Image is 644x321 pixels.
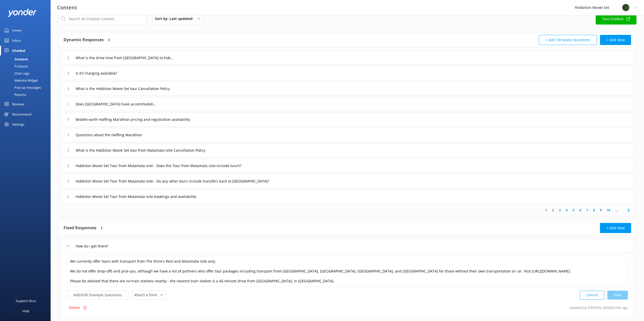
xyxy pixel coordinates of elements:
[12,109,31,119] div: Recommend
[16,296,36,306] div: Support Docs
[64,35,104,45] h4: Dynamic Responses
[22,306,29,316] div: Help
[12,25,22,35] div: Home
[3,77,38,84] div: Website Widget
[596,13,636,25] a: Test Chatbot
[155,16,196,21] span: Sort by: Last updated
[67,291,128,300] button: Add/Edit Example Questions
[600,35,631,45] button: + Add New
[591,208,597,213] a: 8
[58,13,147,25] input: Search all Chatbot Content
[556,208,563,213] a: 3
[613,208,620,213] span: ...
[600,223,631,233] button: + Add New
[3,63,28,70] div: Products
[3,91,51,98] a: Reports
[569,303,628,312] p: Updated by [PERSON_NAME] 1mth ago
[577,208,584,213] a: 6
[622,4,630,11] img: 34-1720495293.png
[3,56,28,63] div: Content
[3,91,26,98] div: Reports
[134,292,160,298] span: Attach a form
[3,63,51,70] a: Products
[3,84,51,91] a: Pop-up messages
[570,208,577,213] a: 5
[12,35,21,45] div: Inbox
[584,208,591,213] a: 7
[597,208,604,213] a: 9
[3,77,51,84] a: Website Widget
[604,208,613,213] a: 10
[12,119,24,129] div: Settings
[539,35,597,45] button: + Add Template Questions
[3,70,51,77] a: Chat Logs
[3,70,29,77] div: Chat Logs
[12,99,24,109] div: Reviews
[8,9,37,17] img: yonder-white-logo.png
[67,256,627,287] textarea: We currently offer tours with transport from The Shire's Rest and Matamata isite only. We do not ...
[64,223,96,233] h4: Fixed Responses
[12,45,26,56] div: Chatbot
[550,208,556,213] a: 2
[69,305,80,310] p: Delete
[543,208,550,213] a: 1
[3,56,51,63] a: Content
[3,84,41,91] div: Pop-up messages
[57,4,77,12] h3: Content
[563,208,570,213] a: 4
[580,291,604,300] button: Cancel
